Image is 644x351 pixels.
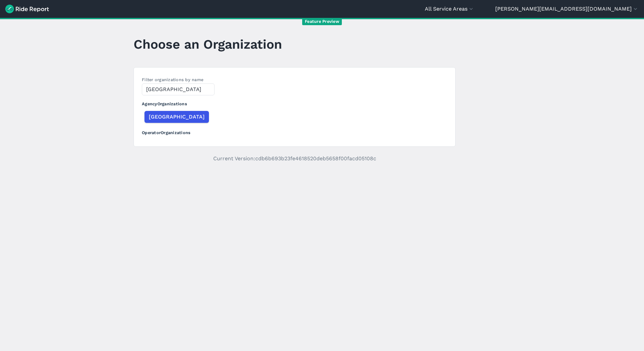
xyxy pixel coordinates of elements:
[134,35,282,53] h1: Choose an Organization
[142,124,447,138] h3: Operator Organizations
[425,5,474,13] button: All Service Areas
[302,18,342,25] span: Feature Preview
[5,5,49,13] img: Ride Report
[142,77,203,82] label: Filter organizations by name
[149,113,205,121] span: [GEOGRAPHIC_DATA]
[495,5,639,13] button: [PERSON_NAME][EMAIL_ADDRESS][DOMAIN_NAME]
[134,155,456,163] p: Current Version: cdb6b693b23fe4618520deb5658f00facd05108c
[144,111,209,123] button: [GEOGRAPHIC_DATA]
[142,83,215,95] input: Filter by name
[142,95,447,110] h3: Agency Organizations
